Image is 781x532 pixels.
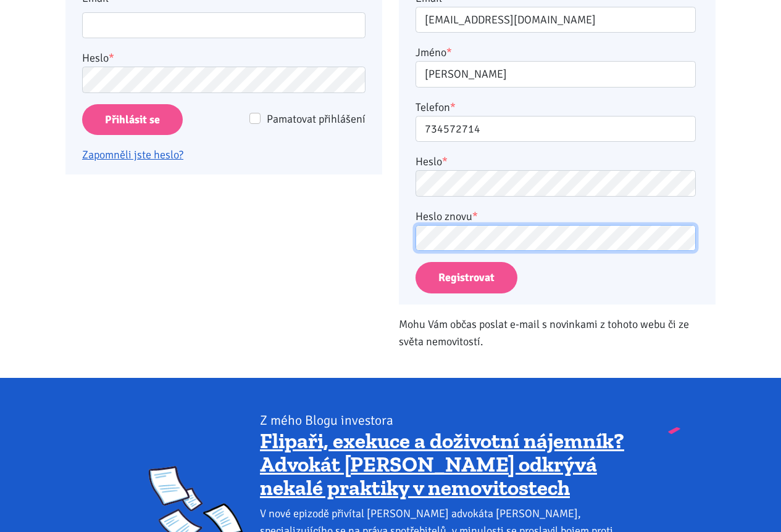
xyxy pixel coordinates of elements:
[260,428,624,501] a: Flipaři, exekuce a doživotní nájemník? Advokát [PERSON_NAME] odkrývá nekalé praktiky v nemovitostech
[416,44,452,61] label: Jméno
[416,208,478,225] label: Heslo znovu
[82,148,183,162] a: Zapomněli jste heslo?
[442,155,448,168] abbr: required
[399,316,716,350] p: Mohu Vám občas poslat e-mail s novinkami z tohoto webu či ze světa nemovitostí.
[82,104,183,136] input: Přihlásit se
[450,100,456,114] abbr: required
[82,49,114,67] label: Heslo
[260,412,632,429] div: Z mého Blogu investora
[416,99,456,116] label: Telefon
[267,112,365,126] span: Pamatovat přihlášení
[472,210,478,223] abbr: required
[416,262,517,293] button: Registrovat
[416,153,448,170] label: Heslo
[446,46,452,59] abbr: required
